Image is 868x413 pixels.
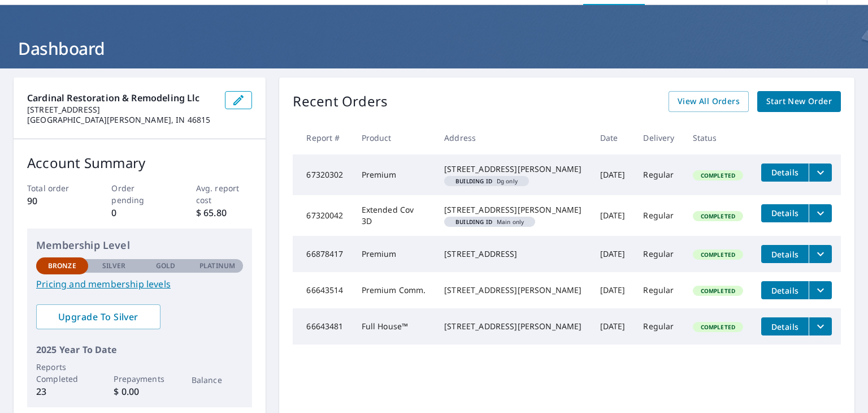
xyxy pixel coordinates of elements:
h1: Dashboard [14,37,854,60]
div: [STREET_ADDRESS][PERSON_NAME] [444,204,581,216]
p: Avg. report cost [196,182,253,206]
button: detailsBtn-67320302 [761,164,809,182]
a: Pricing and membership levels [36,277,243,291]
p: 23 [36,385,88,398]
span: Completed [694,287,742,295]
th: Report # [293,121,352,154]
button: detailsBtn-66878417 [761,245,809,263]
button: filesDropdownBtn-66878417 [809,245,832,263]
th: Date [591,121,635,154]
span: Completed [694,251,742,259]
p: Order pending [111,182,168,206]
p: Prepayments [114,373,166,385]
td: Premium [353,236,436,272]
p: Membership Level [36,238,243,253]
span: Completed [694,212,742,220]
p: Platinum [199,261,235,271]
th: Status [684,121,752,154]
p: Balance [192,374,244,386]
td: 67320302 [293,154,352,195]
div: [STREET_ADDRESS][PERSON_NAME] [444,164,581,175]
td: 66643481 [293,308,352,345]
span: Completed [694,323,742,331]
button: filesDropdownBtn-67320042 [809,204,832,222]
a: Start New Order [757,91,841,112]
td: 66878417 [293,236,352,272]
td: Regular [634,272,683,308]
p: Account Summary [27,153,252,173]
button: filesDropdownBtn-66643481 [809,317,832,335]
p: $ 0.00 [114,385,166,398]
p: [GEOGRAPHIC_DATA][PERSON_NAME], IN 46815 [27,115,216,125]
span: Upgrade To Silver [45,311,151,323]
a: View All Orders [669,91,749,112]
td: Regular [634,195,683,236]
a: Upgrade To Silver [36,304,160,329]
button: detailsBtn-66643514 [761,281,809,299]
button: filesDropdownBtn-66643514 [809,281,832,299]
em: Building ID [455,219,492,225]
div: [STREET_ADDRESS] [444,248,581,260]
td: [DATE] [591,272,635,308]
span: Completed [694,171,742,179]
p: Silver [102,261,126,271]
em: Building ID [455,178,492,184]
p: [STREET_ADDRESS] [27,105,216,115]
td: Premium Comm. [353,272,436,308]
p: 0 [111,206,168,220]
p: $ 65.80 [196,206,253,220]
td: [DATE] [591,195,635,236]
span: Main only [449,219,531,225]
td: Extended Cov 3D [353,195,436,236]
p: Total order [27,182,84,194]
td: 67320042 [293,195,352,236]
th: Product [353,121,436,154]
button: detailsBtn-66643481 [761,317,809,335]
button: detailsBtn-67320042 [761,204,809,222]
th: Address [435,121,591,154]
td: 66643514 [293,272,352,308]
div: [STREET_ADDRESS][PERSON_NAME] [444,321,581,332]
td: Regular [634,154,683,195]
p: 90 [27,194,84,208]
span: Details [768,167,802,178]
th: Delivery [634,121,683,154]
td: [DATE] [591,308,635,345]
td: [DATE] [591,154,635,195]
p: Gold [156,261,175,271]
p: Bronze [48,261,76,271]
div: [STREET_ADDRESS][PERSON_NAME] [444,285,581,296]
span: Details [768,249,802,260]
span: Start New Order [766,94,832,109]
td: Full House™ [353,308,436,345]
p: 2025 Year To Date [36,343,243,356]
span: Dg only [449,178,524,184]
td: Premium [353,154,436,195]
span: Details [768,208,802,218]
td: Regular [634,236,683,272]
button: filesDropdownBtn-67320302 [809,164,832,182]
p: Reports Completed [36,361,88,385]
span: View All Orders [678,94,740,109]
span: Details [768,321,802,332]
span: Details [768,285,802,296]
td: [DATE] [591,236,635,272]
p: Cardinal Restoration & Remodeling Llc [27,91,216,105]
td: Regular [634,308,683,345]
p: Recent Orders [293,91,388,112]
